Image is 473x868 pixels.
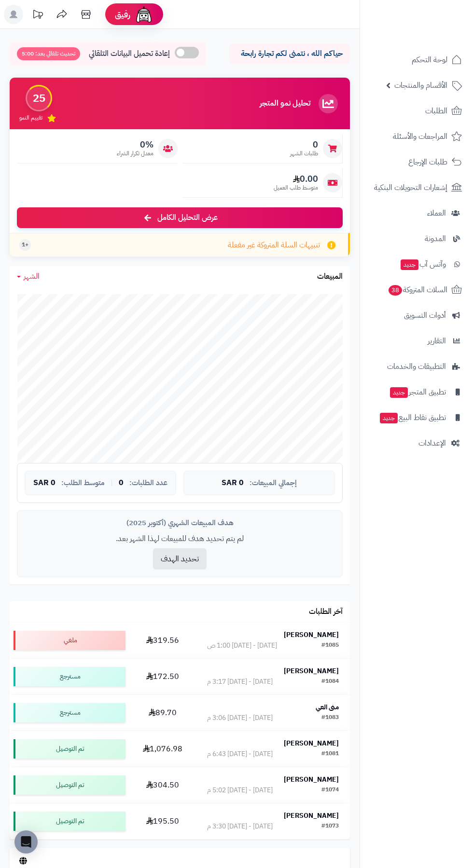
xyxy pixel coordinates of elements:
span: طلبات الشهر [290,149,318,158]
td: 89.70 [129,695,196,731]
h3: آخر الطلبات [309,608,343,616]
div: [DATE] - [DATE] 1:00 ص [207,641,277,651]
span: 0% [117,139,153,150]
a: الشهر [17,271,40,282]
span: +1 [22,241,28,249]
a: تحديثات المنصة [26,5,50,27]
td: 195.50 [129,803,196,839]
span: وآتس آب [400,258,446,271]
a: تطبيق نقاط البيعجديد [366,406,467,429]
span: جديد [401,259,418,270]
a: المدونة [366,227,467,250]
td: 1,076.98 [129,731,196,767]
div: تم التوصيل [14,739,125,759]
div: تم التوصيل [14,775,125,795]
img: ai-face.png [134,5,153,24]
h3: تحليل نمو المتجر [260,99,310,108]
div: #1073 [321,822,339,831]
a: إشعارات التحويلات البنكية [366,176,467,199]
p: لم يتم تحديد هدف للمبيعات لهذا الشهر بعد. [25,533,335,544]
strong: [PERSON_NAME] [284,811,339,821]
span: 0.00 [274,174,318,184]
span: متوسط الطلب: [61,479,105,487]
a: عرض التحليل الكامل [17,207,343,228]
div: #1074 [321,786,339,795]
div: هدف المبيعات الشهري (أكتوبر 2025) [25,518,335,528]
span: جديد [390,387,408,398]
a: طلبات الإرجاع [366,150,467,174]
div: #1084 [321,677,339,687]
span: الإعدادات [418,436,446,450]
span: متوسط طلب العميل [274,184,318,192]
span: المدونة [425,232,446,245]
div: [DATE] - [DATE] 3:06 م [207,713,273,723]
span: إشعارات التحويلات البنكية [374,181,447,194]
span: المراجعات والأسئلة [393,130,447,143]
span: 0 SAR [222,479,244,488]
strong: منى العي [316,702,339,712]
button: تحديد الهدف [153,548,207,570]
span: 0 SAR [33,479,56,488]
span: العملاء [427,206,446,220]
a: تطبيق المتجرجديد [366,380,467,404]
span: جديد [380,413,398,423]
span: 0 [290,139,318,150]
a: التطبيقات والخدمات [366,355,467,378]
span: رفيق [115,9,130,20]
span: تحديث تلقائي بعد: 5:00 [17,47,80,60]
span: طلبات الإرجاع [408,155,447,169]
span: معدل تكرار الشراء [117,149,153,158]
span: 38 [389,285,402,296]
span: لوحة التحكم [412,53,447,67]
div: مسترجع [14,667,125,686]
span: إجمالي المبيعات: [250,479,297,487]
div: [DATE] - [DATE] 6:43 م [207,749,273,759]
span: تنبيهات السلة المتروكة غير مفعلة [228,240,320,251]
span: السلات المتروكة [388,283,447,297]
a: التقارير [366,329,467,353]
span: 0 [119,479,124,488]
a: السلات المتروكة38 [366,278,467,301]
span: عدد الطلبات: [129,479,167,487]
p: حياكم الله ، نتمنى لكم تجارة رابحة [236,48,343,59]
td: 304.50 [129,767,196,803]
div: ملغي [14,631,125,650]
a: وآتس آبجديد [366,253,467,276]
span: عرض التحليل الكامل [157,212,218,223]
span: إعادة تحميل البيانات التلقائي [89,48,170,59]
td: 319.56 [129,623,196,658]
div: [DATE] - [DATE] 3:30 م [207,822,273,831]
span: تقييم النمو [19,114,42,122]
div: #1081 [321,749,339,759]
strong: [PERSON_NAME] [284,666,339,676]
a: أدوات التسويق [366,304,467,327]
span: الشهر [24,271,40,282]
a: لوحة التحكم [366,48,467,71]
span: الأقسام والمنتجات [394,79,447,92]
strong: [PERSON_NAME] [284,774,339,785]
div: #1085 [321,641,339,651]
span: التقارير [428,334,446,348]
div: مسترجع [14,703,125,722]
a: العملاء [366,202,467,225]
strong: [PERSON_NAME] [284,738,339,748]
td: 172.50 [129,659,196,694]
span: الطلبات [425,104,447,118]
a: المراجعات والأسئلة [366,125,467,148]
h3: المبيعات [317,272,343,281]
span: | [111,479,113,487]
span: أدوات التسويق [404,309,446,322]
span: تطبيق المتجر [389,385,446,399]
span: التطبيقات والخدمات [387,360,446,373]
div: #1083 [321,713,339,723]
div: Open Intercom Messenger [14,830,38,854]
div: [DATE] - [DATE] 5:02 م [207,786,273,795]
strong: [PERSON_NAME] [284,630,339,640]
a: الطلبات [366,99,467,122]
div: [DATE] - [DATE] 3:17 م [207,677,273,687]
div: تم التوصيل [14,812,125,831]
span: تطبيق نقاط البيع [379,411,446,424]
a: الإعدادات [366,432,467,455]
